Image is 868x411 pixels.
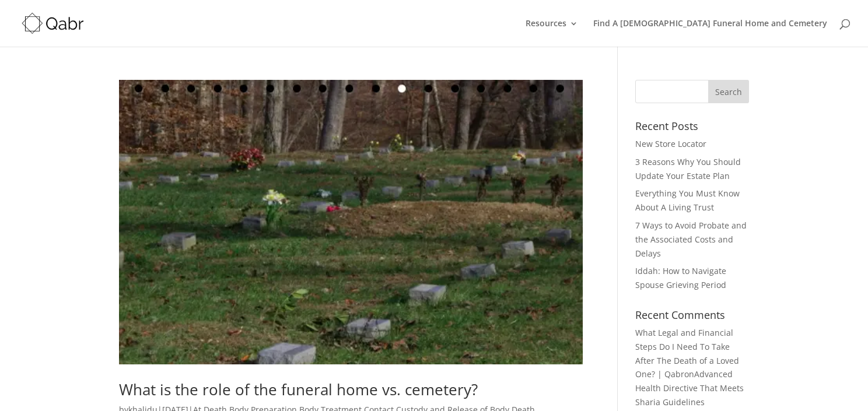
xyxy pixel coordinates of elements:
a: Advanced Health Directive That Meets Sharia Guidelines [635,368,744,408]
a: Resources [526,19,578,47]
a: What is the role of the funeral home vs. cemetery? [119,379,478,400]
a: Everything You Must Know About A Living Trust [635,188,740,213]
a: What Legal and Financial Steps Do I Need To Take After The Death of a Loved One? | Qabr [635,327,739,380]
img: Qabr [20,10,86,36]
a: Iddah: How to Navigate Spouse Grieving Period [635,265,726,290]
h4: Recent Comments [635,310,749,326]
a: 7 Ways to Avoid Probate and the Associated Costs and Delays [635,220,747,259]
li: on [635,326,749,409]
a: Find A [DEMOGRAPHIC_DATA] Funeral Home and Cemetery [593,19,827,47]
input: Search [708,80,749,103]
a: 3 Reasons Why You Should Update Your Estate Plan [635,156,741,181]
a: New Store Locator [635,138,706,149]
img: What is the role of the funeral home vs. cemetery? [119,80,583,364]
h4: Recent Posts [635,121,749,137]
